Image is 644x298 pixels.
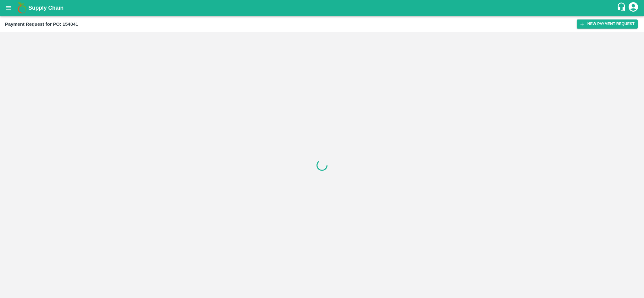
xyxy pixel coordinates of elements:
div: customer-support [617,2,628,14]
button: New Payment Request [577,19,638,29]
div: account of current user [628,1,639,14]
b: Supply Chain [28,5,63,11]
b: Payment Request for PO: 154041 [5,22,78,27]
a: Supply Chain [28,3,617,12]
button: open drawer [1,1,16,15]
img: logo [16,2,28,14]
